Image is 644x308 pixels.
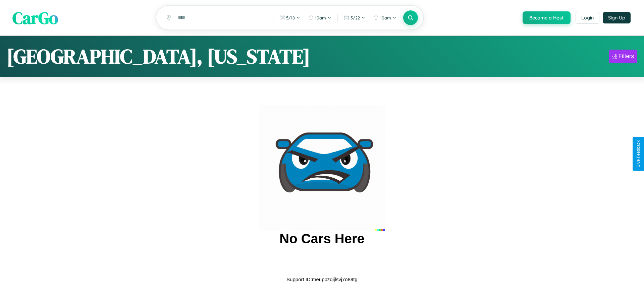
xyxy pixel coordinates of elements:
button: Filters [609,50,637,63]
div: Filters [619,53,634,60]
button: 10am [305,12,335,23]
button: Become a Host [523,11,571,24]
span: 10am [380,15,391,20]
div: Give Feedback [636,140,641,168]
button: Login [576,12,599,24]
p: Support ID: meuppzqijlsvj7o89tg [286,275,358,284]
span: 5 / 22 [351,15,360,20]
span: 10am [315,15,326,20]
button: 5/18 [276,12,304,23]
button: Sign Up [603,12,631,23]
h2: No Cars Here [279,231,364,246]
span: CarGo [12,6,58,29]
button: 10am [370,12,400,23]
h1: [GEOGRAPHIC_DATA], [US_STATE] [7,43,310,70]
img: car [259,105,385,231]
span: 5 / 18 [286,15,295,20]
button: 5/22 [340,12,369,23]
